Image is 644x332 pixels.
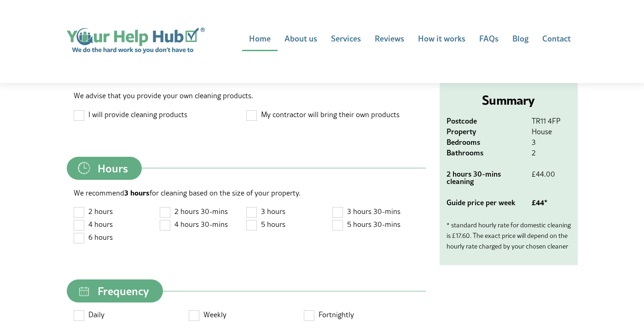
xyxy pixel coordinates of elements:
[74,281,94,302] img: frequency.svg
[447,199,525,206] dt: Guide price per week
[411,28,472,51] a: How it works
[74,219,160,232] label: 4 hours
[447,149,525,156] dt: Bathrooms
[278,28,324,51] a: About us
[532,138,571,146] dd: 3
[532,117,571,125] dd: TR11 4FP
[67,28,205,53] a: Home
[67,28,205,53] img: Your Help Hub logo
[98,285,149,296] span: Frequency
[242,28,278,51] a: Home
[447,117,525,125] dt: Postcode
[532,149,571,156] dd: 2
[368,28,411,51] a: Reviews
[74,206,160,219] label: 2 hours
[505,28,535,51] a: Blog
[246,109,419,122] label: My contractor will bring their own products
[447,138,525,146] dt: Bedrooms
[532,128,571,135] dd: House
[246,206,333,219] label: 3 hours
[189,309,304,322] label: Weekly
[74,309,189,322] label: Daily
[246,219,333,232] label: 5 hours
[447,128,525,135] dt: Property
[447,220,571,252] p: * standard hourly rate for domestic cleaning is £17.60. The exact price will depend on the hourly...
[447,90,571,110] h2: Summary
[74,158,94,178] img: timing.svg
[98,163,128,174] span: Hours
[532,170,571,185] dd: £44.00
[535,28,578,51] a: Contact
[324,28,368,51] a: Services
[472,28,505,51] a: FAQs
[304,309,419,322] label: Fortnightly
[74,109,246,122] label: I will provide cleaning products
[74,187,419,199] p: We recommend for cleaning based on the size of your property.
[74,90,419,102] p: We advise that you provide your own cleaning products.
[160,219,246,232] label: 4 hours 30-mins
[124,187,150,198] span: 3 hours
[74,232,160,245] label: 6 hours
[160,206,246,219] label: 2 hours 30-mins
[332,219,419,232] label: 5 hours 30-mins
[332,206,419,219] label: 3 hours 30-mins
[447,170,525,185] dt: 2 hours 30-mins cleaning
